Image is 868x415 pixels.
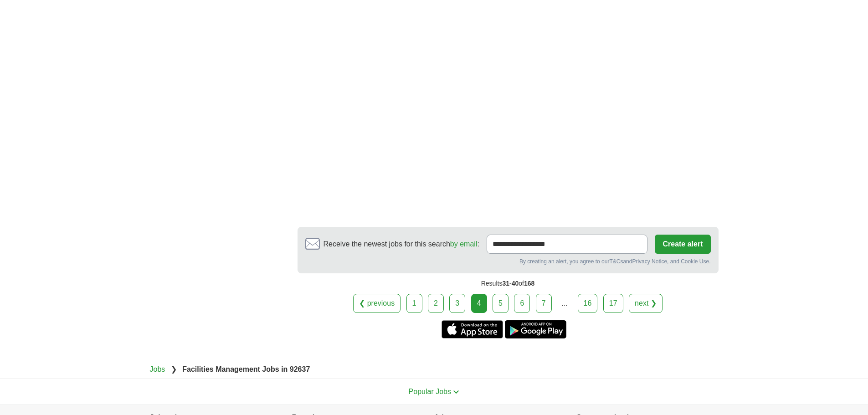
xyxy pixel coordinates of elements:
[409,388,451,395] span: Popular Jobs
[353,294,401,313] a: ❮ previous
[450,240,478,248] a: by email
[514,294,530,313] a: 6
[555,294,574,313] div: ...
[150,365,165,373] a: Jobs
[655,235,710,254] button: Create alert
[171,365,177,373] span: ❯
[502,280,519,287] span: 31-40
[632,258,667,265] a: Privacy Notice
[603,294,623,313] a: 17
[442,320,503,338] a: Get the iPhone app
[493,294,508,313] a: 5
[449,294,465,313] a: 3
[298,273,719,294] div: Results of
[524,280,534,287] span: 168
[505,320,566,338] a: Get the Android app
[629,294,663,313] a: next ❯
[305,257,711,266] div: By creating an alert, you agree to our and , and Cookie Use.
[324,239,479,250] span: Receive the newest jobs for this search :
[428,294,444,313] a: 2
[536,294,552,313] a: 7
[453,390,459,394] img: toggle icon
[609,258,623,265] a: T&Cs
[406,294,422,313] a: 1
[182,365,310,373] strong: Facilities Management Jobs in 92637
[578,294,598,313] a: 16
[471,294,487,313] div: 4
